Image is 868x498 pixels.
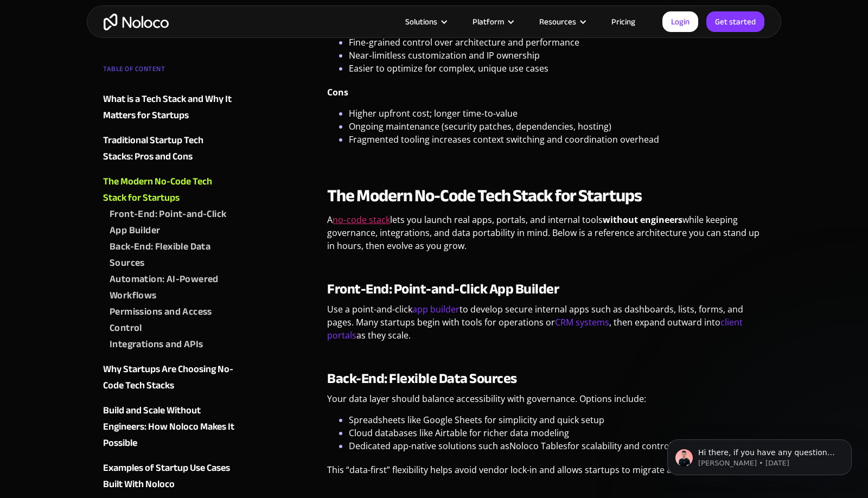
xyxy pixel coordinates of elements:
[327,276,559,302] strong: Front-End: Point-and-Click App Builder
[603,214,682,226] strong: without engineers
[473,15,504,29] div: Platform
[103,132,234,165] a: Traditional Startup Tech Stacks: Pros and Cons
[327,86,348,98] strong: Cons
[459,15,526,29] div: Platform
[392,15,459,29] div: Solutions
[103,361,234,394] a: Why Startups Are Choosing No-Code Tech Stacks
[110,206,234,239] a: Front-End: Point-and-Click App Builder
[110,239,234,271] a: Back-End: Flexible Data Sources
[706,11,764,32] a: Get started
[555,316,609,328] a: CRM systems
[349,413,765,426] li: Spreadsheets like Google Sheets for simplicity and quick setup
[327,365,517,392] strong: Back-End: Flexible Data Sources
[349,439,765,452] li: Dedicated app-native solutions such as for scalability and control
[327,180,642,212] strong: The Modern No-Code Tech Stack for Startups
[110,336,203,353] div: Integrations and APIs
[327,213,765,260] p: A lets you launch real apps, portals, and internal tools while keeping governance, integrations, ...
[327,463,765,484] p: This “data-first” flexibility helps avoid vendor lock-in and allows startups to migrate as they g...
[651,417,868,493] iframe: Intercom notifications message
[349,62,765,75] li: Easier to optimize for complex, unique use cases
[349,133,765,159] li: Fragmented tooling increases context switching and coordination overhead
[526,15,598,29] div: Resources
[103,61,234,82] div: TABLE OF CONTENT
[405,15,437,29] div: Solutions
[509,440,567,452] a: Noloco Tables
[662,11,698,32] a: Login
[327,392,765,413] p: Your data layer should balance accessibility with governance. Options include:
[103,174,234,206] a: The Modern No-Code Tech Stack for Startups
[104,14,169,30] a: home
[327,316,743,341] a: client portals
[598,15,649,29] a: Pricing
[349,107,765,120] li: Higher upfront cost; longer time‑to‑value
[349,426,765,439] li: Cloud databases like Airtable for richer data modeling
[103,403,234,451] a: Build and Scale Without Engineers: How Noloco Makes It Possible
[412,303,459,315] a: app builder
[110,336,234,353] a: Integrations and APIs
[103,460,234,493] a: Examples of Startup Use Cases Built With Noloco
[110,271,234,304] a: Automation: AI-Powered Workflows
[333,214,390,226] a: no‑code stack
[327,303,765,350] p: Use a point-and-click to develop secure internal apps such as dashboards, lists, forms, and pages...
[539,15,576,29] div: Resources
[110,304,234,336] a: Permissions and Access Control
[103,91,234,124] a: What is a Tech Stack and Why It Matters for Startups
[349,49,765,62] li: Near‑limitless customization and IP ownership
[349,120,765,133] li: Ongoing maintenance (security patches, dependencies, hosting)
